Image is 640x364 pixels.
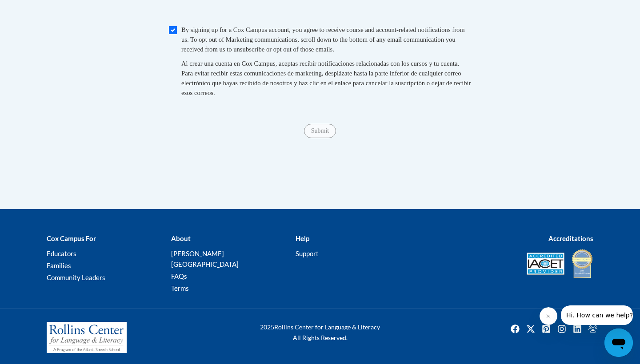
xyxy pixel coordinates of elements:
[561,305,633,325] iframe: Message from company
[540,307,557,325] iframe: Close message
[586,322,600,336] a: Facebook Group
[181,60,471,96] span: Al crear una cuenta en Cox Campus, aceptas recibir notificaciones relacionadas con los cursos y t...
[171,272,187,280] a: FAQs
[47,249,76,257] a: Educators
[539,322,553,336] img: Pinterest icon
[555,322,569,336] img: Instagram icon
[171,284,189,292] a: Terms
[260,323,274,331] span: 2025
[586,322,600,336] img: Facebook group icon
[296,234,309,242] b: Help
[181,26,465,53] span: By signing up for a Cox Campus account, you agree to receive course and account-related notificat...
[571,248,593,279] img: IDA® Accredited
[570,322,584,336] a: Linkedin
[47,273,105,281] a: Community Leaders
[227,322,413,343] div: Rollins Center for Language & Literacy All Rights Reserved.
[508,322,522,336] a: Facebook
[47,261,71,269] a: Families
[47,234,96,242] b: Cox Campus For
[570,322,584,336] img: LinkedIn icon
[171,234,191,242] b: About
[508,322,522,336] img: Facebook icon
[604,328,633,357] iframe: Button to launch messaging window
[527,253,564,275] img: Accredited IACET® Provider
[47,322,127,353] img: Rollins Center for Language & Literacy - A Program of the Atlanta Speech School
[555,322,569,336] a: Instagram
[524,322,538,336] a: Twitter
[548,234,593,242] b: Accreditations
[171,249,239,268] a: [PERSON_NAME][GEOGRAPHIC_DATA]
[296,249,319,257] a: Support
[539,322,553,336] a: Pinterest
[524,322,538,336] img: Twitter icon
